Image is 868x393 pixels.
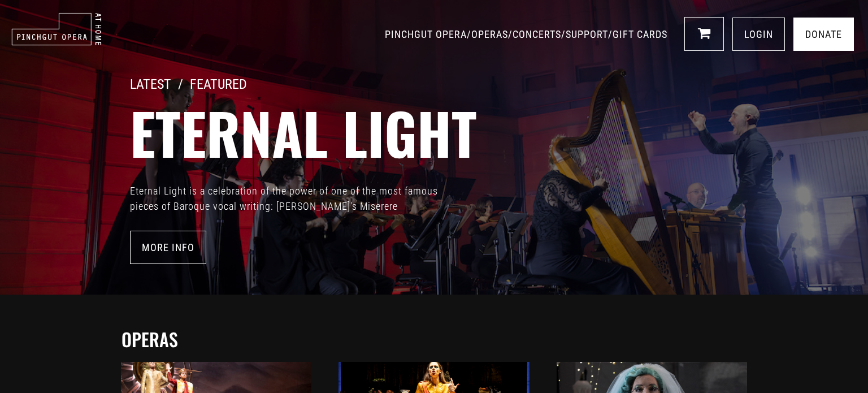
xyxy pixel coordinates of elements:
a: CONCERTS [513,28,561,40]
a: Donate [793,18,854,51]
a: LOGIN [732,18,785,51]
img: pinchgut_at_home_negative_logo.svg [11,12,102,46]
a: OPERAS [471,28,508,40]
p: Eternal Light is a celebration of the power of one of the most famous pieces of Baroque vocal wri... [130,183,469,214]
a: More Info [130,231,206,264]
a: PINCHGUT OPERA [385,28,467,40]
a: SUPPORT [566,28,608,40]
h2: Eternal Light [130,98,868,166]
a: GIFT CARDS [613,28,667,40]
h4: LATEST / FEATURED [130,76,868,93]
h2: operas [121,329,752,350]
span: / / / / [385,28,670,40]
